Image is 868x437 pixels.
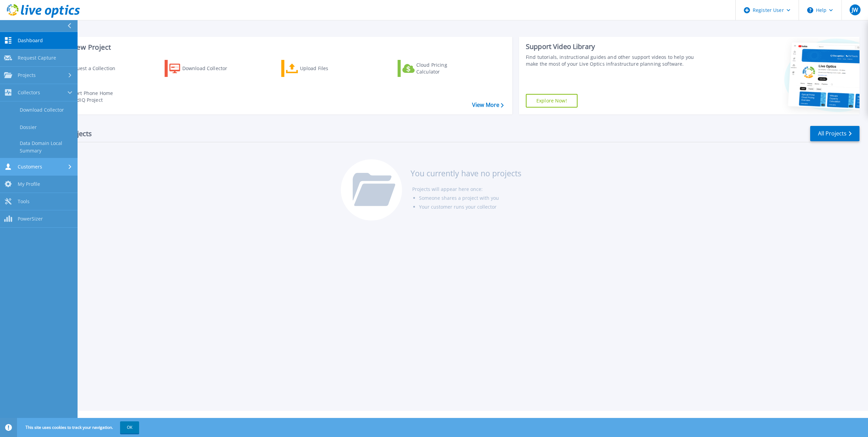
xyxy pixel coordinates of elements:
span: Collectors [18,90,40,96]
div: Download Collector [182,62,237,75]
li: Projects will appear here once: [412,185,521,194]
div: Upload Files [300,62,354,75]
div: Cloud Pricing Calculator [416,62,471,75]
span: Request Capture [18,55,56,61]
h3: You currently have no projects [411,169,521,177]
a: Request a Collection [48,60,124,77]
a: Cloud Pricing Calculator [398,60,473,77]
span: This site uses cookies to track your navigation. [19,421,139,434]
li: Your customer runs your collector [419,203,521,211]
div: Find tutorials, instructional guides and other support videos to help you make the most of your L... [526,54,702,67]
span: Dashboard [18,37,43,44]
span: My Profile [18,181,40,187]
div: Import Phone Home CloudIQ Project [67,90,120,103]
li: Someone shares a project with you [419,194,521,203]
a: Upload Files [281,60,357,77]
h3: Start a New Project [48,44,503,51]
span: Projects [18,72,36,78]
a: View More [472,102,504,108]
button: OK [120,421,139,434]
span: JW [852,7,858,13]
a: Explore Now! [526,94,578,108]
div: Support Video Library [526,42,702,51]
span: Customers [18,164,42,170]
span: Tools [18,198,30,205]
a: Download Collector [165,60,240,77]
div: Request a Collection [68,62,122,75]
span: PowerSizer [18,216,43,222]
a: All Projects [810,126,859,141]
